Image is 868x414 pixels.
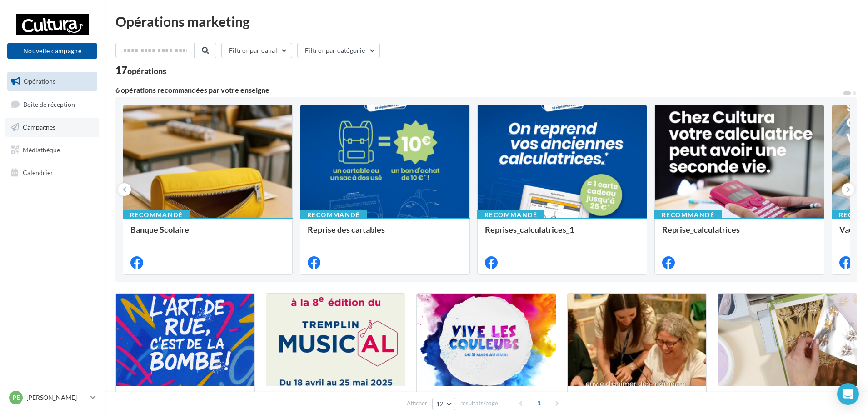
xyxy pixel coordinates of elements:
[5,140,99,160] a: Médiathèque
[26,393,87,402] p: [PERSON_NAME]
[23,123,55,131] span: Campagnes
[485,224,574,234] span: Reprises_calculatrices_1
[23,146,60,154] span: Médiathèque
[23,168,53,176] span: Calendrier
[127,67,166,75] div: opérations
[221,43,292,58] button: Filtrer par canal
[662,224,740,234] span: Reprise_calculatrices
[115,15,857,28] div: Opérations marketing
[115,86,843,94] div: 6 opérations recommandées par votre enseigne
[407,399,427,408] span: Afficher
[460,399,498,408] span: résultats/page
[23,100,75,108] span: Boîte de réception
[130,224,189,234] span: Banque Scolaire
[7,389,97,406] a: Pe [PERSON_NAME]
[5,118,99,137] a: Campagnes
[5,163,99,182] a: Calendrier
[115,65,166,75] div: 17
[432,398,455,410] button: 12
[477,210,544,220] div: Recommandé
[436,400,444,408] span: 12
[297,43,380,58] button: Filtrer par catégorie
[123,210,190,220] div: Recommandé
[308,224,385,234] span: Reprise des cartables
[654,210,722,220] div: Recommandé
[532,396,546,410] span: 1
[300,210,367,220] div: Recommandé
[837,383,859,405] div: Open Intercom Messenger
[24,77,55,85] span: Opérations
[5,72,99,91] a: Opérations
[12,393,20,402] span: Pe
[7,43,97,59] button: Nouvelle campagne
[5,95,99,114] a: Boîte de réception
